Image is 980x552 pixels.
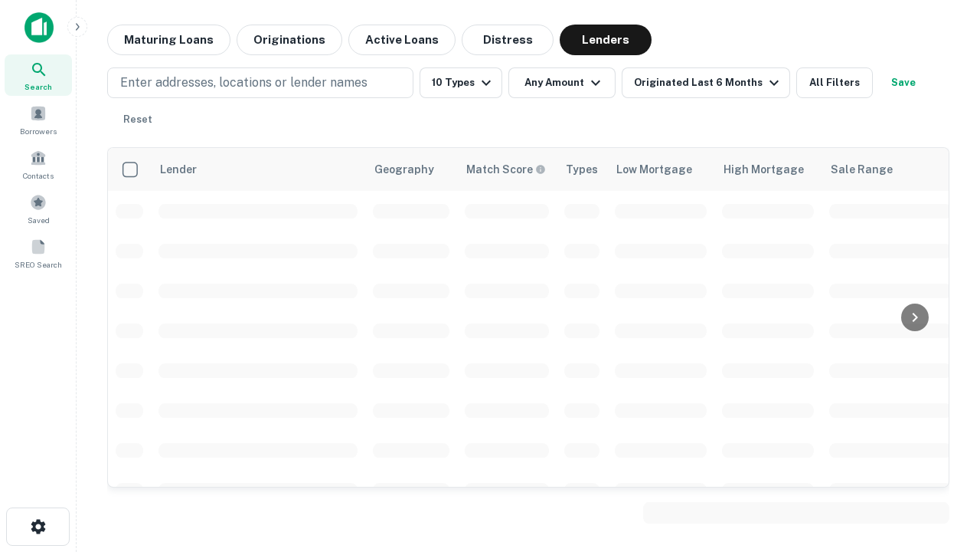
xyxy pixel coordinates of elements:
button: Reset [113,104,162,135]
a: Saved [5,188,72,229]
button: Maturing Loans [107,25,230,55]
div: Capitalize uses an advanced AI algorithm to match your search with the best lender. The match sco... [466,161,546,178]
button: Originations [237,25,342,55]
th: Geography [365,148,457,191]
div: Types [566,160,598,179]
button: Distress [462,25,554,55]
div: Lender [160,160,197,179]
th: Types [557,148,607,191]
a: Borrowers [5,99,72,140]
button: Originated Last 6 Months [622,67,790,98]
th: Sale Range [822,148,959,191]
a: Contacts [5,143,72,185]
span: Saved [28,214,50,226]
button: Active Loans [348,25,456,55]
p: Enter addresses, locations or lender names [120,74,367,92]
div: Low Mortgage [616,160,692,179]
button: Enter addresses, locations or lender names [107,67,413,98]
div: Originated Last 6 Months [634,74,783,92]
button: Any Amount [508,67,616,98]
iframe: Chat Widget [903,429,980,503]
th: Low Mortgage [607,148,714,191]
button: All Filters [796,67,873,98]
th: Capitalize uses an advanced AI algorithm to match your search with the best lender. The match sco... [457,148,557,191]
img: capitalize-icon.png [24,12,54,43]
div: High Mortgage [724,160,804,179]
h6: Match Score [466,161,543,178]
th: Lender [151,148,365,191]
th: High Mortgage [714,148,822,191]
span: Borrowers [20,125,57,137]
div: Geography [374,160,434,179]
button: Save your search to get updates of matches that match your search criteria. [879,67,928,98]
a: Search [5,54,72,96]
span: SREO Search [15,258,62,271]
span: Search [24,80,52,93]
button: 10 Types [420,67,502,98]
a: SREO Search [5,232,72,274]
div: Sale Range [831,160,893,179]
span: Contacts [23,169,54,182]
button: Lenders [560,25,652,55]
